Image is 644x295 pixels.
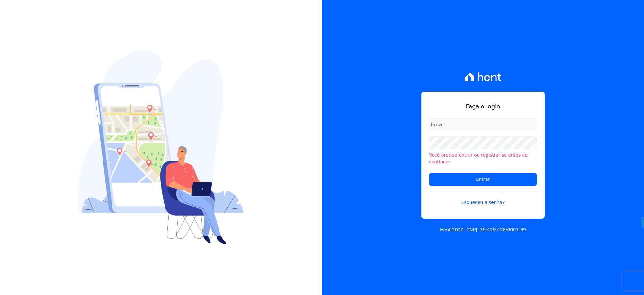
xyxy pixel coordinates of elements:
input: Entrar [429,173,537,186]
p: Hent 2020. CNPJ: 35.429.428/0001-39 [440,226,526,233]
input: Email [429,118,537,131]
li: Você precisa entrar ou registrar-se antes de continuar. [429,152,537,165]
h1: Faça o login [429,102,537,111]
img: Login [78,51,244,244]
a: Esqueceu a senha? [429,191,537,206]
